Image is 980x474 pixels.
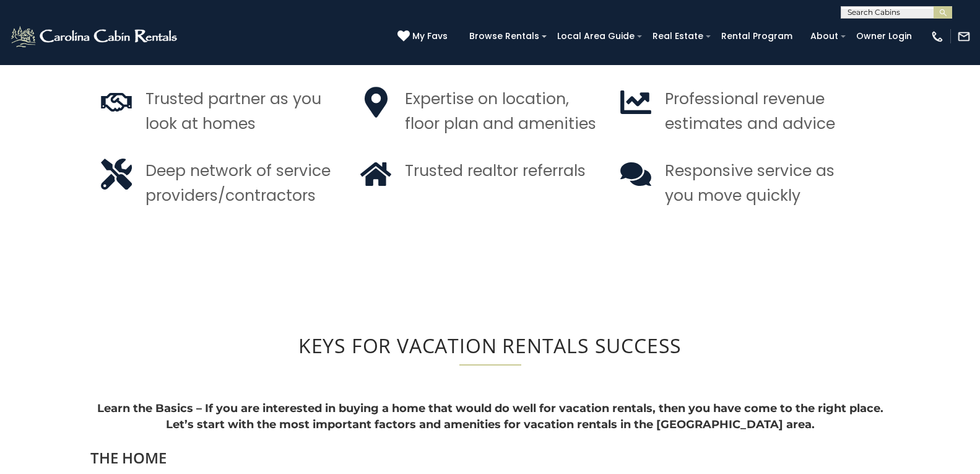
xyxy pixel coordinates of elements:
[804,27,844,46] a: About
[646,27,709,46] a: Real Estate
[930,30,944,43] img: phone-regular-white.png
[665,87,835,136] p: Professional revenue estimates and advice
[145,159,331,208] p: Deep network of service providers/contractors
[90,449,890,467] h2: THE HOME
[850,27,918,46] a: Owner Login
[715,27,799,46] a: Rental Program
[665,159,835,208] p: Responsive service as you move quickly
[97,402,883,431] strong: Learn the Basics – If you are interested in buying a home that would do well for vacation rentals...
[90,334,890,358] h2: KEYS FOR VACATION RENTALS SUCCESS
[405,159,586,183] p: Trusted realtor referrals
[412,30,448,43] span: My Favs
[405,87,596,136] p: Expertise on location, floor plan and amenities
[397,30,451,43] a: My Favs
[551,27,641,46] a: Local Area Guide
[463,27,545,46] a: Browse Rentals
[957,30,971,43] img: mail-regular-white.png
[9,24,181,49] img: White-1-2.png
[145,87,321,136] p: Trusted partner as you look at homes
